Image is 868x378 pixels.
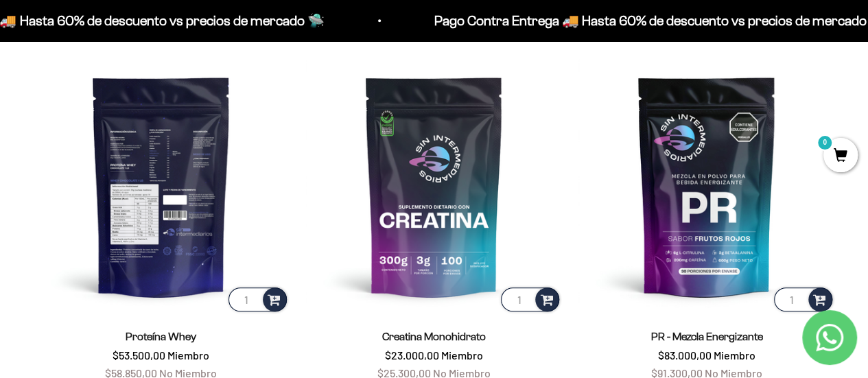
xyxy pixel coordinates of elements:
span: Miembro [714,349,755,362]
span: $53.500,00 [113,349,165,362]
a: 0 [823,149,858,164]
span: Miembro [441,349,483,362]
img: Proteína Whey [33,58,290,314]
a: Creatina Monohidrato [382,331,486,342]
span: $83.000,00 [658,349,712,362]
span: Miembro [167,349,209,362]
a: Proteína Whey [126,331,196,342]
a: PR - Mezcla Energizante [651,331,763,342]
span: $23.000,00 [385,349,439,362]
mark: 0 [817,134,833,151]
